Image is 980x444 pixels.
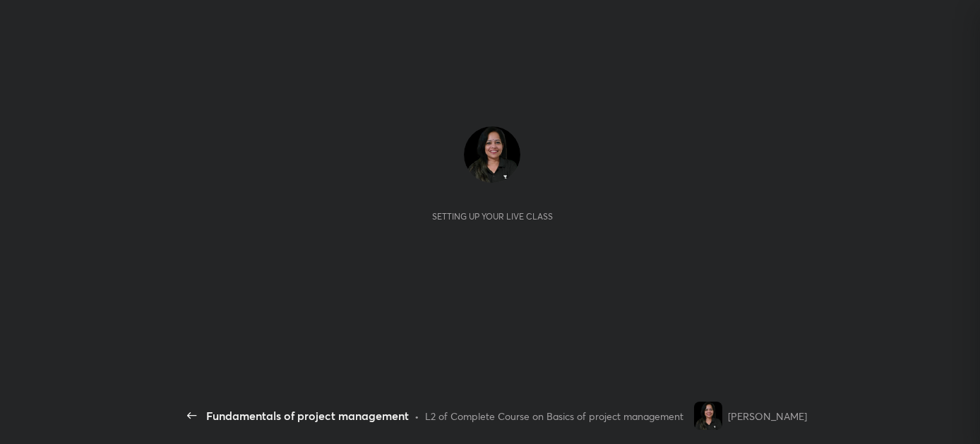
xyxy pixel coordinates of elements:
[414,409,419,424] div: •
[694,402,722,430] img: e08afb1adbab4fda801bfe2e535ac9a4.jpg
[425,409,683,424] div: L2 of Complete Course on Basics of project management
[432,211,553,222] div: Setting up your live class
[464,126,520,183] img: e08afb1adbab4fda801bfe2e535ac9a4.jpg
[728,409,807,424] div: [PERSON_NAME]
[206,407,409,424] div: Fundamentals of project management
